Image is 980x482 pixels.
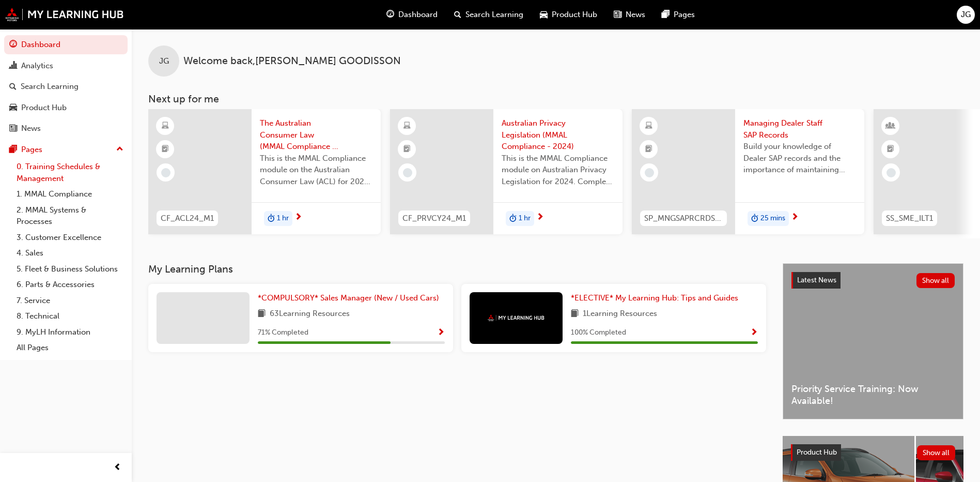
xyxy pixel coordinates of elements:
[9,145,17,155] span: pages-icon
[4,119,128,138] a: News
[654,4,703,25] a: pages-iconPages
[536,213,544,222] span: next-icon
[437,328,445,338] span: Show Progress
[957,6,975,24] button: JG
[12,324,128,340] a: 9. MyLH Information
[571,292,742,304] a: *ELECTIVE* My Learning Hub: Tips and Guides
[626,9,645,21] span: News
[552,9,597,21] span: Product Hub
[797,276,836,284] span: Latest News
[398,9,438,21] span: Dashboard
[21,144,42,156] div: Pages
[750,328,758,338] span: Show Progress
[614,8,621,21] span: news-icon
[886,213,933,224] span: SS_SME_ILT1
[743,141,856,176] span: Build your knowledge of Dealer SAP records and the importance of maintaining your staff records i...
[645,119,652,133] span: learningResourceType_ELEARNING-icon
[5,8,124,21] img: mmal
[791,272,955,289] a: Latest NewsShow all
[674,9,695,21] span: Pages
[12,261,128,277] a: 5. Fleet & Business Solutions
[4,140,128,159] button: Pages
[12,308,128,324] a: 8. Technical
[887,119,894,133] span: learningResourceType_INSTRUCTOR_LED-icon
[583,308,657,321] span: 1 Learning Resources
[258,292,443,304] a: *COMPULSORY* Sales Manager (New / Used Cars)
[268,212,275,225] span: duration-icon
[571,327,626,339] span: 100 % Completed
[571,293,738,303] span: *ELECTIVE* My Learning Hub: Tips and Guides
[887,143,894,156] span: booktick-icon
[645,168,654,177] span: learningRecordVerb_NONE-icon
[4,77,128,96] a: Search Learning
[161,213,214,224] span: CF_ACL24_M1
[571,308,579,321] span: book-icon
[961,9,971,21] span: JG
[12,159,128,186] a: 0. Training Schedules & Management
[9,82,17,92] span: search-icon
[390,109,623,234] a: CF_PRVCY24_M1Australian Privacy Legislation (MMAL Compliance - 2024)This is the MMAL Compliance m...
[148,263,766,275] h3: My Learning Plans
[258,293,439,303] span: *COMPULSORY* Sales Manager (New / Used Cars)
[12,293,128,309] a: 7. Service
[751,212,758,225] span: duration-icon
[632,109,864,234] a: SP_MNGSAPRCRDS_M1Managing Dealer Staff SAP RecordsBuild your knowledge of Dealer SAP records and ...
[132,93,980,105] h3: Next up for me
[403,119,411,133] span: learningResourceType_ELEARNING-icon
[783,263,963,419] a: Latest NewsShow allPriority Service Training: Now Available!
[791,444,955,461] a: Product HubShow all
[605,4,654,25] a: news-iconNews
[386,8,394,21] span: guage-icon
[183,55,401,67] span: Welcome back , [PERSON_NAME] GOODISSON
[9,124,17,133] span: news-icon
[662,8,670,21] span: pages-icon
[378,4,446,25] a: guage-iconDashboard
[21,102,67,114] div: Product Hub
[509,212,517,225] span: duration-icon
[4,98,128,117] a: Product Hub
[159,55,169,67] span: JG
[21,60,53,72] div: Analytics
[162,119,169,133] span: learningResourceType_ELEARNING-icon
[270,308,350,321] span: 63 Learning Resources
[886,168,896,177] span: learningRecordVerb_NONE-icon
[532,4,605,25] a: car-iconProduct Hub
[403,143,411,156] span: booktick-icon
[9,62,17,71] span: chart-icon
[403,168,412,177] span: learningRecordVerb_NONE-icon
[4,56,128,76] a: Analytics
[644,213,723,224] span: SP_MNGSAPRCRDS_M1
[402,213,466,224] span: CF_PRVCY24_M1
[454,8,461,21] span: search-icon
[21,123,41,134] div: News
[294,213,302,222] span: next-icon
[760,213,785,224] span: 25 mins
[21,81,79,93] div: Search Learning
[12,245,128,261] a: 4. Sales
[4,35,128,54] a: Dashboard
[502,153,614,188] span: This is the MMAL Compliance module on Australian Privacy Legislation for 2024. Complete this modu...
[114,461,121,474] span: prev-icon
[502,117,614,153] span: Australian Privacy Legislation (MMAL Compliance - 2024)
[519,213,531,224] span: 1 hr
[9,40,17,50] span: guage-icon
[437,326,445,339] button: Show Progress
[12,340,128,356] a: All Pages
[750,326,758,339] button: Show Progress
[465,9,523,21] span: Search Learning
[12,277,128,293] a: 6. Parts & Accessories
[791,383,955,406] span: Priority Service Training: Now Available!
[162,143,169,156] span: booktick-icon
[917,445,956,460] button: Show all
[743,117,856,141] span: Managing Dealer Staff SAP Records
[260,117,372,153] span: The Australian Consumer Law (MMAL Compliance - 2024)
[116,143,123,156] span: up-icon
[161,168,170,177] span: learningRecordVerb_NONE-icon
[916,273,955,288] button: Show all
[12,186,128,202] a: 1. MMAL Compliance
[488,314,545,321] img: mmal
[791,213,799,222] span: next-icon
[12,202,128,230] a: 2. MMAL Systems & Processes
